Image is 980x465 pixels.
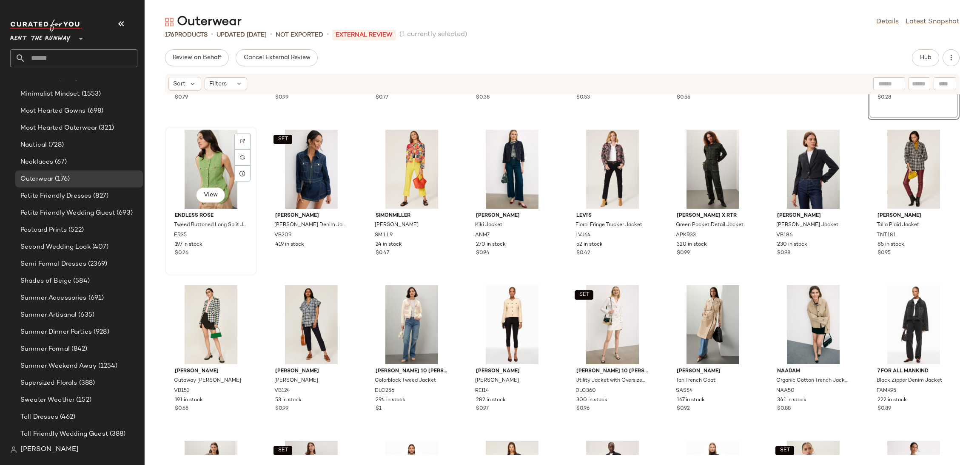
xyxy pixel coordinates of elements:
[274,221,347,229] span: [PERSON_NAME] Denim Jacket
[87,293,104,303] span: (691)
[173,79,185,88] span: Sort
[469,130,555,209] img: ANM7.jpg
[877,368,950,375] span: 7 For All Mankind
[877,387,896,395] span: FAMK95
[476,405,489,413] span: $0.97
[20,293,87,303] span: Summer Accessories
[375,221,419,229] span: [PERSON_NAME]
[20,191,91,201] span: Petite Friendly Dresses
[10,20,83,31] img: cfy_white_logo.C9jOOHJF.svg
[575,387,596,395] span: DLC360
[376,250,389,257] span: $0.47
[877,377,942,385] span: Black Zipper Denim Jacket
[871,285,957,364] img: FAMK95.jpg
[376,405,382,413] span: $1
[175,405,188,413] span: $0.65
[877,241,904,249] span: 85 in stock
[576,250,590,257] span: $0.42
[165,49,229,66] button: Review on Behalf
[676,232,696,239] span: APKR33
[476,241,506,249] span: 270 in stock
[670,285,756,364] img: SAS54.jpg
[175,212,247,220] span: Endless Rose
[47,140,64,150] span: (728)
[174,387,190,395] span: VB153
[20,242,91,252] span: Second Wedding Look
[10,446,17,453] img: svg%3e
[20,225,67,235] span: Postcard Prints
[108,429,126,439] span: (388)
[20,412,58,422] span: Tall Dresses
[240,155,245,160] img: svg%3e
[576,94,590,102] span: $0.53
[273,446,292,455] button: SET
[20,89,80,99] span: Minimalist Mindset
[274,377,318,385] span: [PERSON_NAME]
[906,17,960,27] a: Latest Snapshot
[175,397,203,404] span: 191 in stock
[877,397,907,404] span: 222 in stock
[20,310,77,320] span: Summer Artisanal
[168,130,254,209] img: ER35.jpg
[196,187,225,203] button: View
[71,276,90,286] span: (584)
[476,94,490,102] span: $0.38
[912,49,939,66] button: Hub
[20,157,53,167] span: Necklaces
[332,30,396,40] p: External REVIEW
[777,241,807,249] span: 230 in stock
[476,250,490,257] span: $0.94
[274,387,290,395] span: VB124
[877,405,891,413] span: $0.89
[70,344,88,354] span: (842)
[776,377,849,385] span: Organic Cotton Trench Jacket
[77,378,95,388] span: (388)
[779,448,790,454] span: SET
[776,221,838,229] span: [PERSON_NAME] Jacket
[877,212,950,220] span: [PERSON_NAME]
[67,225,84,235] span: (522)
[775,446,794,455] button: SET
[578,292,589,298] span: SET
[20,276,71,286] span: Shades of Beige
[211,30,213,40] span: •
[165,32,174,38] span: 176
[327,30,329,40] span: •
[275,368,348,375] span: [PERSON_NAME]
[576,241,603,249] span: 52 in stock
[20,174,53,184] span: Outerwear
[770,130,856,209] img: VB186.jpg
[10,29,71,44] span: Rent the Runway
[165,31,208,40] div: Products
[570,130,655,209] img: LVJ64.jpg
[236,49,317,66] button: Cancel External Review
[86,106,104,116] span: (698)
[670,130,756,209] img: APKR33.jpg
[20,259,86,269] span: Semi Formal Dresses
[91,242,109,252] span: (407)
[475,377,519,385] span: [PERSON_NAME]
[676,377,715,385] span: Tan Trench Coat
[168,285,254,364] img: VB153.jpg
[369,285,455,364] img: DLC256.jpg
[276,31,323,40] p: Not Exported
[677,397,705,404] span: 167 in stock
[53,174,70,184] span: (176)
[174,221,246,229] span: Tweed Buttoned Long Split Jacket
[273,135,292,144] button: SET
[275,241,304,249] span: 419 in stock
[97,361,118,371] span: (1254)
[399,30,467,40] span: (1 currently selected)
[777,397,806,404] span: 341 in stock
[243,54,310,61] span: Cancel External Review
[475,221,502,229] span: Kiki Jacket
[920,54,932,61] span: Hub
[376,397,405,404] span: 294 in stock
[375,377,436,385] span: Colorblock Tweed Jacket
[877,221,919,229] span: Talia Plaid Jacket
[174,232,187,239] span: ER35
[209,79,227,88] span: Filters
[20,445,79,455] span: [PERSON_NAME]
[20,344,70,354] span: Summer Formal
[268,130,354,209] img: VB209.jpg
